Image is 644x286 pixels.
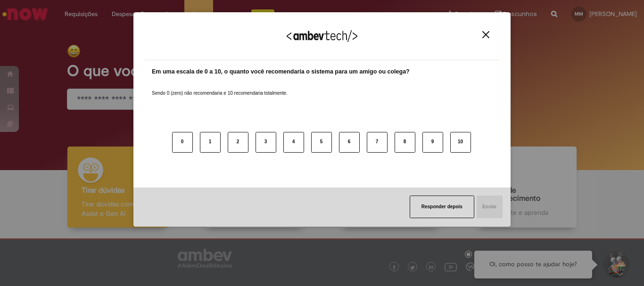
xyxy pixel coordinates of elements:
[450,132,471,153] button: 10
[479,31,492,39] button: Close
[287,30,357,42] img: Logo Ambevtech
[283,132,304,153] button: 4
[339,132,360,153] button: 6
[410,196,474,218] button: Responder depois
[200,132,221,153] button: 1
[152,79,288,97] label: Sendo 0 (zero) não recomendaria e 10 recomendaria totalmente.
[482,31,489,38] img: Close
[367,132,388,153] button: 7
[228,132,248,153] button: 2
[422,132,443,153] button: 9
[172,132,193,153] button: 0
[152,67,410,76] label: Em uma escala de 0 a 10, o quanto você recomendaria o sistema para um amigo ou colega?
[311,132,332,153] button: 5
[256,132,276,153] button: 3
[395,132,415,153] button: 8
